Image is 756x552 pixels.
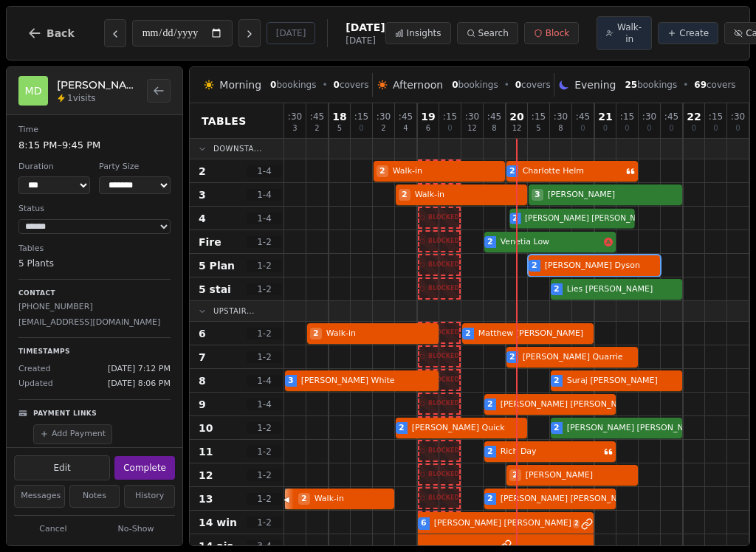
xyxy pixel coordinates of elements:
[238,19,261,47] button: Next day
[270,79,316,91] span: bookings
[403,125,408,132] span: 4
[18,243,171,255] dt: Tables
[625,79,677,91] span: bookings
[487,236,493,249] span: 2
[524,22,579,44] button: Block
[18,161,90,173] dt: Duration
[647,125,651,132] span: 0
[447,125,452,132] span: 0
[443,112,457,121] span: : 15
[377,112,391,121] span: : 30
[669,125,673,132] span: 0
[247,446,282,458] span: 1 - 2
[713,125,718,132] span: 0
[687,111,701,122] span: 22
[33,409,97,419] p: Payment Links
[554,283,560,296] span: 2
[315,125,319,132] span: 2
[108,363,171,376] span: [DATE] 7:12 PM
[346,35,385,46] span: [DATE]
[532,112,546,121] span: : 15
[694,80,707,90] span: 69
[99,161,171,173] dt: Party Size
[564,375,679,387] span: Suraj [PERSON_NAME]
[247,540,282,552] span: 3 - 4
[247,260,282,272] span: 1 - 2
[683,79,688,91] span: •
[512,125,522,132] span: 12
[18,289,171,299] p: Contact
[523,469,635,482] span: [PERSON_NAME]
[310,112,324,121] span: : 45
[498,399,638,411] span: [PERSON_NAME] [PERSON_NAME]
[267,22,316,44] button: [DATE]
[199,373,206,388] span: 8
[108,378,171,390] span: [DATE] 8:06 PM
[199,211,206,226] span: 4
[603,125,608,132] span: 0
[536,125,540,132] span: 5
[564,283,679,296] span: Lies [PERSON_NAME]
[247,283,282,295] span: 1 - 2
[18,76,48,106] div: MD
[532,260,537,272] span: 2
[359,125,363,132] span: 0
[288,112,302,121] span: : 30
[509,165,515,178] span: 2
[18,257,171,270] dd: 5 Plants
[399,422,405,435] span: 2
[247,375,282,387] span: 1 - 4
[247,189,282,201] span: 1 - 4
[692,125,696,132] span: 0
[97,520,175,539] button: No-Show
[18,203,171,215] dt: Status
[598,111,612,122] span: 21
[421,111,435,122] span: 19
[14,485,65,508] button: Messages
[545,189,679,201] span: [PERSON_NAME]
[604,447,613,456] svg: Customer message
[642,112,656,121] span: : 30
[199,258,235,273] span: 5 Plan
[390,165,502,178] span: Walk-in
[247,517,282,528] span: 1 - 2
[625,80,637,90] span: 25
[18,301,171,314] p: [PHONE_NUMBER]
[199,491,213,506] span: 13
[574,77,616,92] span: Evening
[467,125,477,132] span: 12
[399,189,410,201] span: 2
[399,112,413,121] span: : 45
[322,79,327,91] span: •
[487,493,493,506] span: 2
[509,469,521,482] span: 2
[573,520,580,528] span: 2
[199,164,206,179] span: 2
[377,165,388,178] span: 2
[554,112,568,121] span: : 30
[18,347,171,357] p: Timestamps
[247,422,282,434] span: 1 - 2
[298,493,310,506] span: 2
[247,351,282,363] span: 1 - 2
[554,422,560,435] span: 2
[199,326,206,341] span: 6
[709,112,723,121] span: : 15
[69,485,120,508] button: Notes
[465,112,479,121] span: : 30
[213,143,262,154] span: Downsta...
[532,189,543,201] span: 3
[67,92,96,104] span: 1 visits
[385,22,451,44] button: Insights
[694,79,735,91] span: covers
[457,22,518,44] button: Search
[33,424,112,444] button: Add Payment
[515,80,521,90] span: 0
[564,422,704,435] span: [PERSON_NAME] [PERSON_NAME]
[346,20,385,35] span: [DATE]
[679,27,709,39] span: Create
[475,328,591,340] span: Matthew [PERSON_NAME]
[18,138,171,153] dd: 8:15 PM – 9:45 PM
[381,125,385,132] span: 2
[735,125,740,132] span: 0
